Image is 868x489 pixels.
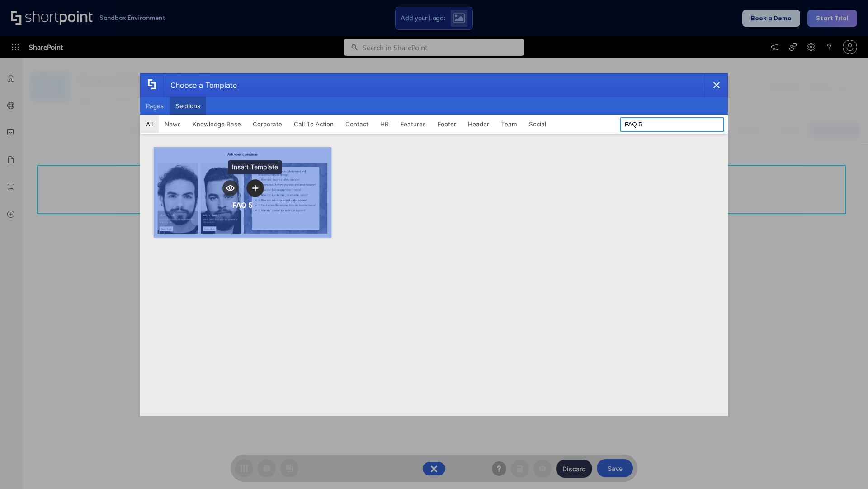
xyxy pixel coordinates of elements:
button: HR [374,115,395,133]
button: Contact [340,115,374,133]
button: Knowledge Base [187,115,247,133]
div: Choose a Template [163,74,237,96]
iframe: Chat Widget [823,446,868,489]
button: Sections [170,97,206,115]
button: All [140,115,159,133]
button: Footer [432,115,462,133]
button: Features [395,115,432,133]
div: FAQ 5 [232,201,253,210]
button: News [159,115,187,133]
button: Team [495,115,523,133]
button: Pages [140,97,170,115]
button: Corporate [247,115,288,133]
div: template selector [140,73,728,416]
input: Search [620,117,724,132]
button: Social [523,115,552,133]
button: Header [462,115,495,133]
button: Call To Action [288,115,340,133]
